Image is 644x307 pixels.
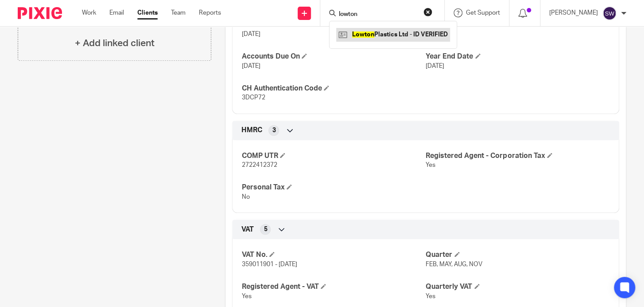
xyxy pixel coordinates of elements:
[241,94,265,101] span: 3DCP72
[426,52,610,61] h4: Year End Date
[241,282,426,291] h4: Registered Agent - VAT
[171,8,186,17] a: Team
[241,250,426,260] h4: VAT No.
[137,8,158,17] a: Clients
[241,84,426,93] h4: CH Authentication Code
[109,8,124,17] a: Email
[82,8,96,17] a: Work
[338,11,418,19] input: Search
[241,63,260,69] span: [DATE]
[426,151,610,161] h4: Registered Agent - Corporation Tax
[272,126,275,135] span: 3
[602,6,617,20] img: svg%3E
[241,261,297,268] span: 359011901 - [DATE]
[18,7,62,19] img: Pixie
[426,261,482,268] span: FEB, MAY, AUG, NOV
[466,10,500,16] span: Get Support
[426,282,610,291] h4: Quarterly VAT
[241,126,262,135] span: HMRC
[426,162,435,168] span: Yes
[241,52,426,61] h4: Accounts Due On
[241,194,249,200] span: No
[549,8,598,17] p: [PERSON_NAME]
[241,162,277,168] span: 2722412372
[241,225,253,234] span: VAT
[241,293,251,299] span: Yes
[241,151,426,161] h4: COMP UTR
[423,8,432,16] button: Clear
[241,31,260,37] span: [DATE]
[426,250,610,260] h4: Quarter
[426,63,444,69] span: [DATE]
[264,225,267,234] span: 5
[199,8,221,17] a: Reports
[241,183,426,192] h4: Personal Tax
[426,293,435,299] span: Yes
[75,36,155,50] h4: + Add linked client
